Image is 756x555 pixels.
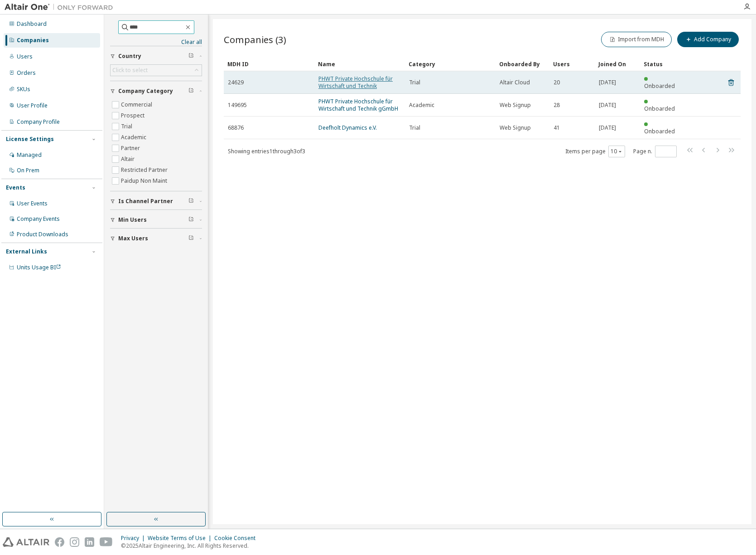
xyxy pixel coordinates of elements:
div: Click to select [112,67,148,74]
label: Restricted Partner [121,165,169,175]
div: Managed [17,151,42,159]
div: On Prem [17,167,39,174]
span: Showing entries 1 through 3 of 3 [228,147,305,155]
button: Is Channel Partner [110,191,202,211]
div: Onboarded By [499,57,546,71]
div: Cookie Consent [214,535,261,542]
span: [DATE] [599,102,616,109]
span: Max Users [118,235,148,242]
label: Commercial [121,99,154,110]
div: Joined On [598,57,636,71]
div: Users [553,57,591,71]
div: MDH ID [227,57,311,71]
label: Academic [121,132,148,143]
span: Page n. [633,146,677,157]
div: Company Events [17,215,60,223]
span: 20 [554,79,560,86]
span: Clear filter [188,216,194,224]
p: © 2025 Altair Engineering, Inc. All Rights Reserved. [121,542,261,550]
div: License Settings [6,136,54,143]
div: Name [318,57,401,71]
span: Units Usage BI [17,263,61,271]
div: Website Terms of Use [148,535,214,542]
div: Product Downloads [17,231,68,238]
span: Companies (3) [224,33,286,46]
div: Dashboard [17,20,47,28]
a: PHWT Private Hochschule für Wirtschaft und Technik gGmbH [318,97,398,112]
span: [DATE] [599,124,616,131]
div: Users [17,53,33,60]
span: Trial [409,124,420,131]
span: 68876 [228,124,244,131]
span: Clear filter [188,198,194,205]
div: Events [6,184,25,191]
button: Country [110,46,202,66]
span: Academic [409,102,434,109]
img: facebook.svg [55,537,64,547]
button: 10 [611,148,623,155]
div: Click to select [111,65,202,76]
label: Altair [121,154,136,165]
div: Category [409,57,492,71]
span: 24629 [228,79,244,86]
img: Altair One [5,3,118,12]
span: 149695 [228,102,247,109]
span: [DATE] [599,79,616,86]
a: Clear all [110,39,202,46]
span: Clear filter [188,88,194,95]
button: Max Users [110,229,202,248]
img: linkedin.svg [85,537,94,547]
img: youtube.svg [100,537,113,547]
button: Add Company [677,32,739,47]
button: Import from MDH [601,32,672,47]
span: Min Users [118,216,147,224]
label: Paidup Non Maint [121,175,169,186]
button: Min Users [110,210,202,230]
div: Companies [17,37,49,44]
span: Altair Cloud [500,79,530,86]
div: Status [644,57,682,71]
span: Trial [409,79,420,86]
div: SKUs [17,86,30,93]
span: Items per page [565,146,625,157]
span: Clear filter [188,53,194,60]
span: Country [118,53,141,60]
div: User Profile [17,102,48,109]
div: User Events [17,200,48,207]
span: Web Signup [500,124,531,131]
span: Onboarded [644,82,675,90]
img: instagram.svg [70,537,79,547]
div: Orders [17,69,36,77]
span: Company Category [118,88,173,95]
a: Deefholt Dynamics e.V. [318,124,377,131]
span: Onboarded [644,105,675,112]
a: PHWT Private Hochschule für Wirtschaft und Technik [318,75,393,90]
span: 28 [554,102,560,109]
div: External Links [6,248,47,255]
div: Privacy [121,535,148,542]
span: Clear filter [188,235,194,242]
span: 41 [554,124,560,131]
span: Web Signup [500,102,531,109]
label: Partner [121,143,142,154]
label: Prospect [121,110,146,121]
span: Is Channel Partner [118,198,173,205]
button: Company Category [110,81,202,101]
img: altair_logo.svg [3,537,49,547]
label: Trial [121,121,134,132]
div: Company Profile [17,118,60,126]
span: Onboarded [644,127,675,135]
